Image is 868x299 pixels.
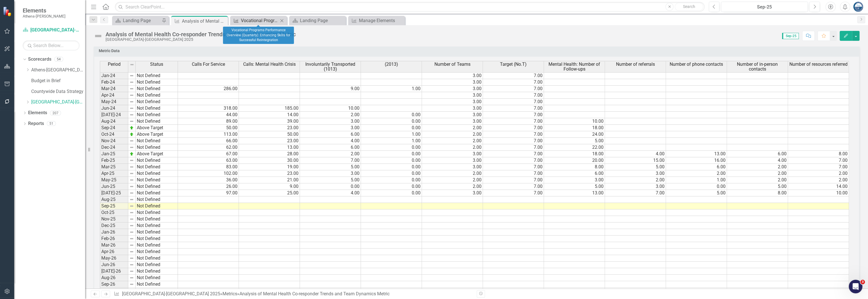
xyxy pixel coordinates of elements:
[300,144,361,151] td: 6.00
[129,249,134,254] img: 8DAGhfEEPCf229AAAAAElFTkSuQmCC
[100,222,128,229] td: Dec-25
[422,144,483,151] td: 2.00
[361,157,422,164] td: 0.00
[727,170,788,177] td: 2.00
[100,86,128,92] td: Mar-24
[129,204,134,208] img: 8DAGhfEEPCf229AAAAAElFTkSuQmCC
[100,118,128,125] td: Aug-24
[100,209,128,216] td: Oct-25
[136,138,178,144] td: Not Defined
[136,275,178,281] td: Not Defined
[782,33,799,39] span: Sep-25
[422,86,483,92] td: 3.00
[23,27,79,33] a: [GEOGRAPHIC_DATA]-[GEOGRAPHIC_DATA] 2025
[361,177,422,183] td: 0.00
[544,131,605,138] td: 24.00
[100,281,128,288] td: Sep-26
[178,105,239,112] td: 318.00
[683,4,695,9] span: Search
[483,99,544,105] td: 7.00
[129,86,134,91] img: 8DAGhfEEPCf229AAAAAElFTkSuQmCC
[675,3,703,11] button: Search
[788,190,849,196] td: 10.00
[129,80,134,84] img: 8DAGhfEEPCf229AAAAAElFTkSuQmCC
[178,125,239,131] td: 50.00
[54,57,63,62] div: 54
[544,125,605,131] td: 18.00
[100,170,128,177] td: Apr-25
[483,183,544,190] td: 7.00
[129,158,134,163] img: 8DAGhfEEPCf229AAAAAElFTkSuQmCC
[136,183,178,190] td: Not Defined
[136,177,178,183] td: Not Defined
[100,131,128,138] td: Oct-24
[136,131,178,138] td: Above Target
[178,86,239,92] td: 286.00
[361,144,422,151] td: 0.00
[100,288,128,294] td: Oct-26
[544,138,605,144] td: 5.00
[178,177,239,183] td: 36.00
[100,99,128,105] td: May-24
[483,92,544,99] td: 7.00
[129,139,134,143] img: 8DAGhfEEPCf229AAAAAElFTkSuQmCC
[100,216,128,222] td: Nov-25
[727,190,788,196] td: 8.00
[361,118,422,125] td: 0.00
[129,236,134,241] img: 8DAGhfEEPCf229AAAAAElFTkSuQmCC
[129,289,134,293] img: 8DAGhfEEPCf229AAAAAElFTkSuQmCC
[136,196,178,203] td: Not Defined
[136,229,178,236] td: Not Defined
[136,164,178,170] td: Not Defined
[300,118,361,125] td: 3.00
[100,177,128,183] td: May-25
[789,62,848,67] span: Number of resources referred
[100,157,128,164] td: Feb-25
[129,152,134,156] img: zOikAAAAAElFTkSuQmCC
[788,164,849,170] td: 7.00
[129,230,134,234] img: 8DAGhfEEPCf229AAAAAElFTkSuQmCC
[31,67,85,73] a: Athens-[GEOGRAPHIC_DATA] 2026
[670,62,723,67] span: Number of phone contacts
[241,17,278,24] div: Vocational Programs Performance Overview (Quarterly): Enhancing Skills for Successful Reintegration
[605,157,666,164] td: 15.00
[483,170,544,177] td: 7.00
[788,151,849,157] td: 8.00
[422,105,483,112] td: 3.00
[129,210,134,215] img: 8DAGhfEEPCf229AAAAAElFTkSuQmCC
[483,138,544,144] td: 7.00
[500,62,527,67] span: Target (No.T)
[136,262,178,268] td: Not Defined
[100,268,128,275] td: [DATE]-26
[239,131,300,138] td: 50.00
[239,164,300,170] td: 19.00
[100,151,128,157] td: Jan-25
[483,131,544,138] td: 7.00
[129,262,134,267] img: 8DAGhfEEPCf229AAAAAElFTkSuQmCC
[122,291,220,296] a: [GEOGRAPHIC_DATA]-[GEOGRAPHIC_DATA] 2025
[50,111,61,115] div: 207
[483,177,544,183] td: 7.00
[3,6,13,16] img: ClearPoint Strategy
[239,151,300,157] td: 28.00
[178,157,239,164] td: 63.00
[483,125,544,131] td: 7.00
[106,37,296,42] div: [GEOGRAPHIC_DATA]-[GEOGRAPHIC_DATA] 2025
[853,2,863,12] img: Andy Minish
[31,88,85,95] a: Countywide Data Strategy
[129,119,134,124] img: 8DAGhfEEPCf229AAAAAElFTkSuQmCC
[100,262,128,268] td: Jun-26
[483,157,544,164] td: 7.00
[239,170,300,177] td: 23.00
[422,170,483,177] td: 2.00
[178,170,239,177] td: 102.00
[385,62,398,67] span: (2013)
[666,170,727,177] td: 2.00
[545,62,604,72] span: Mental Health: Number of Follow-ups
[300,170,361,177] td: 3.00
[100,183,128,190] td: Jun-25
[361,138,422,144] td: 1.00
[422,99,483,105] td: 3.00
[100,190,128,196] td: [DATE]-25
[243,62,296,67] span: Calls: Mental Health Crisis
